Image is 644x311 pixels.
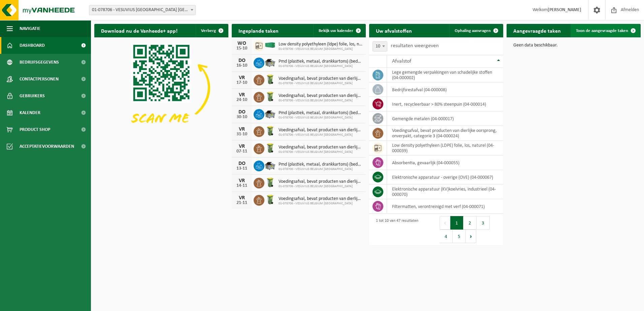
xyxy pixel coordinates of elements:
[264,74,276,85] img: WB-0140-HPE-GN-50
[477,216,490,230] button: 3
[20,54,59,71] span: Bedrijfsgegevens
[571,24,640,37] a: Toon de aangevraagde taken
[279,162,362,167] span: Pmd (plastiek, metaal, drankkartons) (bedrijven)
[89,5,196,15] span: 01-078706 - VESUVIUS BELGIUM NV - OOSTENDE
[279,150,362,154] span: 01-078706 - VESUVIUS BELGIUM [GEOGRAPHIC_DATA]
[387,97,503,111] td: inert, recycleerbaar > 80% steenpuin (04-000014)
[387,170,503,184] td: elektronische apparatuur - overige (OVE) (04-000067)
[279,145,362,150] span: Voedingsafval, bevat producten van dierlijke oorsprong, onverpakt, categorie 3
[20,138,74,155] span: Acceptatievoorwaarden
[507,24,568,37] h2: Aangevraagde taken
[319,29,353,33] span: Bekijk uw kalender
[391,43,439,48] label: resultaten weergeven
[387,111,503,126] td: gemengde metalen (04-000017)
[94,37,228,138] img: Download de VHEPlus App
[576,29,628,33] span: Toon de aangevraagde taken
[279,128,362,133] span: Voedingsafval, bevat producten van dierlijke oorsprong, onverpakt, categorie 3
[387,126,503,141] td: voedingsafval, bevat producten van dierlijke oorsprong, onverpakt, categorie 3 (04-000024)
[264,160,276,171] img: WB-5000-GAL-GY-01
[440,216,450,230] button: Previous
[466,230,476,243] button: Next
[279,99,362,103] span: 01-078706 - VESUVIUS BELGIUM [GEOGRAPHIC_DATA]
[235,63,249,68] div: 16-10
[279,116,362,120] span: 01-078706 - VESUVIUS BELGIUM [GEOGRAPHIC_DATA]
[235,195,249,201] div: VR
[264,108,276,119] img: WB-5000-GAL-GY-01
[373,41,387,51] span: 10
[235,92,249,98] div: VR
[235,80,249,85] div: 17-10
[279,93,362,99] span: Voedingsafval, bevat producten van dierlijke oorsprong, onverpakt, categorie 3
[264,125,276,137] img: WB-0140-HPE-GN-50
[20,104,40,121] span: Kalender
[455,29,491,33] span: Ophaling aanvragen
[450,216,463,230] button: 1
[279,110,362,116] span: Pmd (plastiek, metaal, drankkartons) (bedrijven)
[387,155,503,170] td: absorbentia, gevaarlijk (04-000055)
[279,196,362,202] span: Voedingsafval, bevat producten van dierlijke oorsprong, onverpakt, categorie 3
[235,46,249,51] div: 15-10
[235,58,249,63] div: DO
[235,75,249,80] div: VR
[235,109,249,115] div: DO
[235,161,249,166] div: DO
[89,5,195,15] span: 01-078706 - VESUVIUS BELGIUM NV - OOSTENDE
[264,42,276,48] img: HK-XC-40-GN-00
[235,132,249,137] div: 31-10
[279,42,362,47] span: Low density polyethyleen (ldpe) folie, los, naturel
[387,68,503,82] td: lege gemengde verpakkingen van schadelijke stoffen (04-000002)
[513,43,634,48] p: Geen data beschikbaar.
[387,184,503,199] td: elektronische apparatuur (KV)koelvries, industrieel (04-000070)
[392,59,411,64] span: Afvalstof
[387,82,503,97] td: bedrijfsrestafval (04-000008)
[279,76,362,81] span: Voedingsafval, bevat producten van dierlijke oorsprong, onverpakt, categorie 3
[387,199,503,214] td: filtermatten, verontreinigd met verf (04-000071)
[235,183,249,188] div: 14-11
[279,184,362,188] span: 01-078706 - VESUVIUS BELGIUM [GEOGRAPHIC_DATA]
[369,24,419,37] h2: Uw afvalstoffen
[20,71,59,88] span: Contactpersonen
[235,166,249,171] div: 13-11
[373,42,387,51] span: 10
[235,144,249,149] div: VR
[235,201,249,205] div: 21-11
[279,64,362,68] span: 01-078706 - VESUVIUS BELGIUM [GEOGRAPHIC_DATA]
[313,24,365,37] a: Bekijk uw kalender
[279,59,362,64] span: Pmd (plastiek, metaal, drankkartons) (bedrijven)
[373,215,418,244] div: 1 tot 10 van 47 resultaten
[463,216,477,230] button: 2
[264,177,276,188] img: WB-0140-HPE-GN-50
[20,37,45,54] span: Dashboard
[449,24,503,37] a: Ophaling aanvragen
[453,230,466,243] button: 5
[440,230,453,243] button: 4
[279,202,362,206] span: 01-078706 - VESUVIUS BELGIUM [GEOGRAPHIC_DATA]
[279,81,362,85] span: 01-078706 - VESUVIUS BELGIUM [GEOGRAPHIC_DATA]
[387,141,503,155] td: low density polyethyleen (LDPE) folie, los, naturel (04-000039)
[279,133,362,137] span: 01-078706 - VESUVIUS BELGIUM [GEOGRAPHIC_DATA]
[235,115,249,119] div: 30-10
[235,127,249,132] div: VR
[20,88,45,104] span: Gebruikers
[235,41,249,46] div: WO
[548,7,581,12] strong: [PERSON_NAME]
[20,20,40,37] span: Navigatie
[201,29,216,33] span: Verberg
[235,98,249,102] div: 24-10
[264,194,276,205] img: WB-0140-HPE-GN-50
[196,24,228,37] button: Verberg
[279,47,362,51] span: 01-078706 - VESUVIUS BELGIUM [GEOGRAPHIC_DATA]
[232,24,285,37] h2: Ingeplande taken
[264,91,276,102] img: WB-0140-HPE-GN-50
[264,142,276,154] img: WB-0140-HPE-GN-50
[94,24,184,37] h2: Download nu de Vanheede+ app!
[264,57,276,68] img: WB-5000-GAL-GY-01
[20,121,50,138] span: Product Shop
[235,178,249,183] div: VR
[235,149,249,154] div: 07-11
[279,167,362,171] span: 01-078706 - VESUVIUS BELGIUM [GEOGRAPHIC_DATA]
[279,179,362,184] span: Voedingsafval, bevat producten van dierlijke oorsprong, onverpakt, categorie 3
